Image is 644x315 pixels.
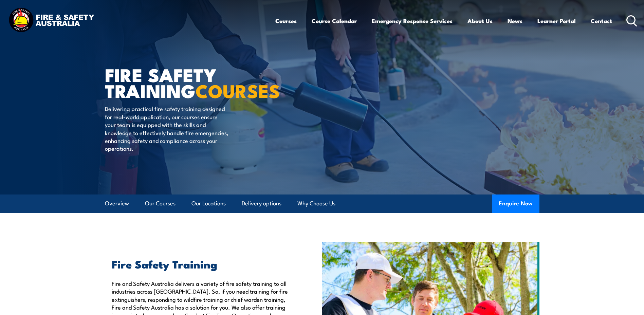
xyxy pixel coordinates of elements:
a: Our Courses [145,194,176,212]
h1: FIRE SAFETY TRAINING [105,67,273,98]
a: Contact [591,12,612,30]
h2: Fire Safety Training [112,259,291,268]
a: News [508,12,522,30]
a: Our Locations [191,194,226,212]
a: About Us [467,12,493,30]
a: Delivery options [242,194,281,212]
button: Enquire Now [492,194,539,213]
a: Overview [105,194,129,212]
a: Why Choose Us [297,194,335,212]
p: Delivering practical fire safety training designed for real-world application, our courses ensure... [105,105,229,152]
strong: COURSES [196,76,280,104]
a: Courses [275,12,297,30]
a: Emergency Response Services [372,12,453,30]
a: Course Calendar [312,12,357,30]
a: Learner Portal [537,12,576,30]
